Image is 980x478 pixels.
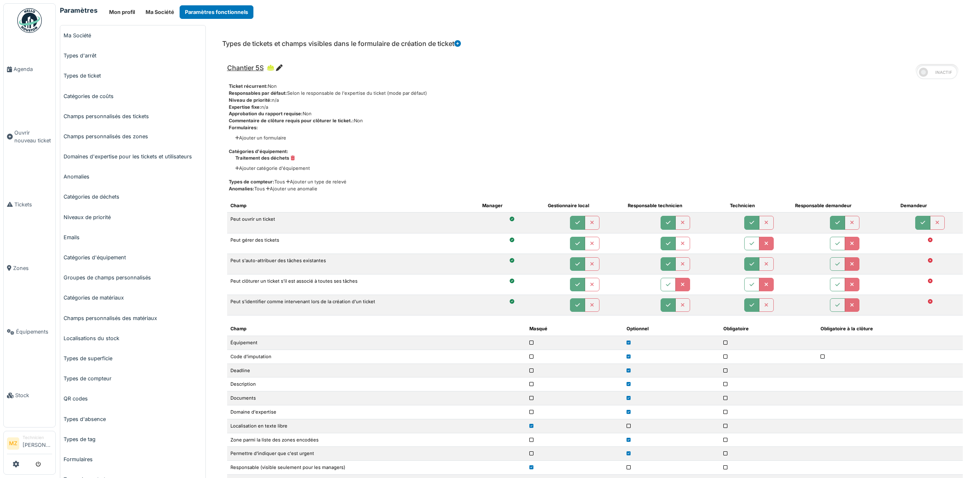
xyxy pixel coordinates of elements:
[60,7,98,14] h6: Paramètres
[265,186,317,192] a: Ajouter une anomalie
[623,322,720,336] th: Optionnel
[17,8,42,33] img: Badge_color-CXgf-gQk.svg
[60,389,205,409] a: QR codes
[227,391,526,405] td: Documents
[227,64,264,72] span: Chantier 5S
[235,155,289,161] span: Traitement des déchets
[227,419,526,433] td: Localisation en texte libre
[60,268,205,288] a: Groupes de champs personnalisés
[60,409,205,429] a: Types d'absence
[4,364,55,427] a: Stock
[60,368,205,389] a: Types de compteur
[14,201,52,208] span: Tickets
[60,429,205,449] a: Types de tag
[60,146,205,167] a: Domaines d'expertise pour les tickets et utilisateurs
[229,97,272,103] span: Niveau de priorité:
[227,405,526,419] td: Domaine d'expertise
[285,179,346,185] a: Ajouter un type de relevé
[60,86,205,106] a: Catégories de coûts
[7,437,19,450] li: MZ
[720,322,817,336] th: Obligatoire
[60,308,205,328] a: Champs personnalisés des matériaux
[60,126,205,146] a: Champs personnalisés des zones
[16,328,52,336] span: Équipements
[229,118,354,124] span: Commentaire de clôture requis pour clôturer le ticket.:
[229,125,258,130] span: Formulaires:
[229,97,963,104] div: n/a
[222,40,461,48] h6: Types de tickets et champs visibles dans le formulaire de création de ticket
[60,227,205,247] a: Emails
[229,110,963,117] div: Non
[60,66,205,86] a: Types de ticket
[4,173,55,236] a: Tickets
[792,199,897,213] th: Responsable demandeur
[60,46,205,66] a: Types d'arrêt
[60,247,205,268] a: Catégories d'équipement
[229,185,963,192] div: Tous
[4,300,55,364] a: Équipements
[526,322,623,336] th: Masqué
[60,328,205,348] a: Localisations du stock
[15,391,52,399] span: Stock
[23,435,52,441] div: Technicien
[229,90,287,96] span: Responsables par défaut:
[229,149,288,154] span: Catégories d'équipement:
[23,435,52,452] li: [PERSON_NAME]
[4,101,55,172] a: Ouvrir nouveau ticket
[60,449,205,469] a: Formulaires
[229,83,268,89] span: Ticket récurrent:
[180,5,253,19] button: Paramètres fonctionnels
[60,167,205,187] a: Anomalies
[227,433,526,447] td: Zone parmi la liste des zones encodées
[229,104,963,111] div: n/a
[227,295,479,316] td: Peut s'identifier comme intervenant lors de la création d'un ticket
[60,187,205,207] a: Catégories de déchets
[227,461,526,475] td: Responsable (visible seulement pour les managers)
[60,288,205,308] a: Catégories de matériaux
[227,447,526,461] td: Permettre d'indiquer que c'est urgent
[227,350,526,364] td: Code d'imputation
[14,129,52,144] span: Ouvrir nouveau ticket
[897,199,963,213] th: Demandeur
[227,213,479,233] td: Peut ouvrir un ticket
[229,179,274,185] span: Types de compteur:
[60,25,205,46] a: Ma Société
[229,90,963,97] div: Selon le responsable de l'expertise du ticket (mode par défaut)
[227,274,479,295] td: Peut clôturer un ticket s'il est associé à toutes ses tâches
[227,377,526,391] td: Description
[140,5,180,19] button: Ma Société
[227,336,526,350] td: Équipement
[229,117,963,124] div: Non
[60,348,205,368] a: Types de superficie
[227,199,479,213] th: Champ
[624,199,726,213] th: Responsable technicien
[229,111,303,117] span: Approbation du rapport requise:
[4,37,55,101] a: Agenda
[235,165,310,172] a: Ajouter catégorie d'équipement
[104,5,140,19] button: Mon profil
[227,322,526,336] th: Champ
[545,199,624,213] th: Gestionnaire local
[479,199,545,213] th: Manager
[13,264,52,272] span: Zones
[817,322,963,336] th: Obligatoire à la clôture
[60,106,205,126] a: Champs personnalisés des tickets
[227,364,526,377] td: Deadline
[229,83,963,90] div: Non
[229,104,261,110] span: Expertise fixe:
[229,178,963,185] div: Tous
[227,254,479,274] td: Peut s'auto-attribuer des tâches existantes
[60,207,205,227] a: Niveaux de priorité
[235,135,286,142] a: Ajouter un formulaire
[7,435,52,454] a: MZ Technicien[PERSON_NAME]
[229,186,254,192] span: Anomalies:
[4,236,55,300] a: Zones
[14,65,52,73] span: Agenda
[727,199,792,213] th: Technicien
[227,233,479,254] td: Peut gérer des tickets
